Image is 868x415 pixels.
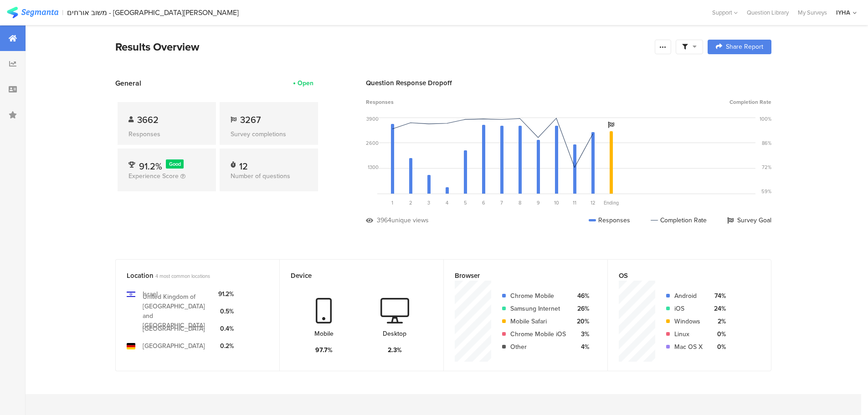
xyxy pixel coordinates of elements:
div: Desktop [383,329,406,338]
div: Chrome Mobile [510,291,566,301]
a: Question Library [742,8,793,17]
span: Number of questions [231,171,290,181]
div: OS [619,271,745,281]
div: 26% [573,304,589,313]
div: 46% [573,291,589,301]
div: 97.7% [315,345,333,355]
div: 0% [710,329,726,339]
span: Completion Rate [729,98,771,106]
div: Israel [143,289,158,299]
div: Survey completions [231,129,307,139]
div: 2% [710,317,726,326]
div: Completion Rate [651,215,707,225]
div: Mobile Safari [510,317,566,326]
div: [GEOGRAPHIC_DATA] [143,341,205,351]
span: 8 [519,199,521,206]
div: 0.2% [218,341,234,351]
span: Good [169,160,181,168]
span: 11 [573,199,576,206]
div: Location [127,271,253,281]
div: 86% [762,139,771,147]
div: 0.4% [218,324,234,333]
span: 3662 [137,113,159,127]
span: 4 most common locations [155,272,210,280]
span: 9 [537,199,540,206]
div: Device [291,271,417,281]
img: segmanta logo [7,7,58,18]
div: משוב אורחים - [GEOGRAPHIC_DATA][PERSON_NAME] [67,8,239,17]
div: 20% [573,317,589,326]
div: 74% [710,291,726,301]
div: Browser [455,271,581,281]
div: Samsung Internet [510,304,566,313]
div: 12 [239,159,248,169]
span: 2 [409,199,412,206]
span: 3267 [240,113,261,127]
span: 7 [500,199,503,206]
div: 4% [573,342,589,352]
div: Mac OS X [674,342,703,352]
div: 24% [710,304,726,313]
i: Survey Goal [608,122,614,128]
div: [GEOGRAPHIC_DATA] [143,324,205,333]
div: Linux [674,329,703,339]
div: unique views [391,215,429,225]
span: 5 [464,199,467,206]
span: Responses [366,98,394,106]
div: 0% [710,342,726,352]
div: Survey Goal [727,215,771,225]
div: 91.2% [218,289,234,299]
div: 72% [762,164,771,171]
div: Chrome Mobile iOS [510,329,566,339]
span: Experience Score [128,171,179,181]
div: Android [674,291,703,301]
div: 3900 [366,115,379,123]
span: 3 [427,199,430,206]
div: 3964 [377,215,391,225]
div: | [62,7,63,18]
div: Other [510,342,566,352]
div: 2600 [366,139,379,147]
span: General [115,78,141,88]
div: Responses [589,215,630,225]
div: Mobile [314,329,334,338]
div: 3% [573,329,589,339]
span: 1 [391,199,393,206]
div: 1300 [368,164,379,171]
a: My Surveys [793,8,832,17]
span: 91.2% [139,159,162,173]
div: Question Response Dropoff [366,78,771,88]
span: Share Report [726,44,763,50]
div: Responses [128,129,205,139]
div: Open [298,78,313,88]
div: Support [712,5,738,20]
div: 100% [760,115,771,123]
div: Results Overview [115,39,650,55]
div: Windows [674,317,703,326]
div: iOS [674,304,703,313]
div: Ending [602,199,620,206]
div: IYHA [836,8,850,17]
span: 4 [446,199,448,206]
div: 0.5% [218,307,234,316]
div: United Kingdom of [GEOGRAPHIC_DATA] and [GEOGRAPHIC_DATA] [143,292,211,330]
span: 6 [482,199,485,206]
span: 10 [554,199,559,206]
div: 59% [761,188,771,195]
div: 2.3% [388,345,402,355]
span: 12 [591,199,596,206]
